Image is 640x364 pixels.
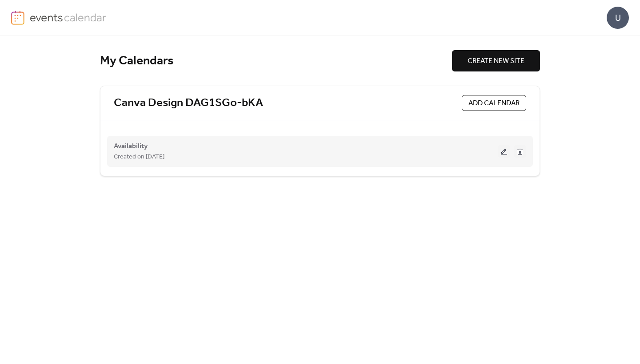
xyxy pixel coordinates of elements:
[114,152,164,162] span: Created on [DATE]
[100,53,452,69] div: My Calendars
[114,144,148,149] a: Availability
[452,50,540,71] button: CREATE NEW SITE
[462,95,526,111] button: ADD CALENDAR
[11,11,24,25] img: logo
[607,7,629,29] div: U
[114,141,148,152] span: Availability
[114,96,263,111] a: Canva Design DAG1SGo-bKA
[468,98,520,109] span: ADD CALENDAR
[30,11,107,24] img: logo-type
[468,56,524,67] span: CREATE NEW SITE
